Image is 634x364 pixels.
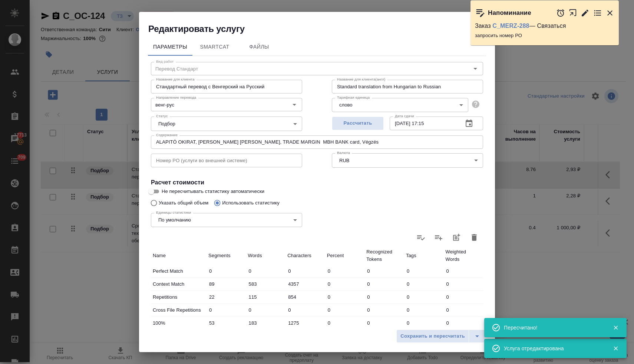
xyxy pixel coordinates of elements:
input: ✎ Введи что-нибудь [364,279,404,289]
input: ✎ Введи что-нибудь [404,318,444,328]
input: ✎ Введи что-нибудь [443,305,483,315]
span: Рассчитать [336,119,380,128]
label: Обновить статистику [412,229,430,246]
button: Open [289,99,300,110]
input: ✎ Введи что-нибудь [404,279,444,289]
button: RUB [337,157,351,164]
p: Заказ — Связаться [475,22,614,30]
button: Добавить статистику в работы [448,229,465,246]
input: ✎ Введи что-нибудь [443,266,483,276]
div: слово [332,98,468,112]
p: 100% [153,319,205,327]
input: ✎ Введи что-нибудь [246,266,286,276]
p: Percent [327,252,363,259]
input: ✎ Введи что-нибудь [404,292,444,302]
p: Напоминание [488,9,531,17]
span: Сохранить и пересчитать [400,332,465,341]
p: Recognized Tokens [366,248,402,263]
label: Слить статистику [430,229,448,246]
p: Cross File Repetitions [153,306,205,314]
p: Repetitions [153,294,205,301]
div: RUB [332,153,483,167]
input: ✎ Введи что-нибудь [364,292,404,302]
button: Рассчитать [332,117,384,130]
button: Закрыть [608,324,623,331]
button: Отложить [556,9,565,17]
button: Редактировать [581,9,590,17]
p: запросить номер РО [475,32,614,39]
p: Context Match [153,281,205,288]
input: ✎ Введи что-нибудь [246,318,286,328]
button: Закрыть [608,345,623,352]
button: Открыть в новой вкладке [569,5,577,21]
input: ✎ Введи что-нибудь [364,318,404,328]
input: ✎ Введи что-нибудь [404,305,444,315]
p: Segments [208,252,244,259]
button: слово [337,102,354,108]
div: split button [396,329,486,343]
input: ✎ Введи что-нибудь [364,266,404,276]
input: ✎ Введи что-нибудь [207,279,246,289]
input: ✎ Введи что-нибудь [285,279,325,289]
input: ✎ Введи что-нибудь [246,305,286,315]
input: ✎ Введи что-нибудь [207,318,246,328]
p: Words [248,252,284,259]
input: ✎ Введи что-нибудь [285,266,325,276]
button: По умолчанию [156,217,193,223]
button: Сохранить и пересчитать [396,329,469,343]
div: Услуга отредактирована [504,345,602,352]
input: ✎ Введи что-нибудь [443,292,483,302]
p: Characters [287,252,323,259]
input: ✎ Введи что-нибудь [207,305,246,315]
span: Файлы [241,42,277,52]
div: Подбор [151,117,302,131]
span: Не пересчитывать статистику автоматически [162,188,264,195]
button: Удалить статистику [465,229,483,246]
input: ✎ Введи что-нибудь [285,318,325,328]
div: По умолчанию [151,213,302,227]
button: Закрыть [605,9,614,17]
input: ✎ Введи что-нибудь [325,305,365,315]
input: ✎ Введи что-нибудь [325,266,365,276]
p: Weighted Words [445,248,481,263]
input: ✎ Введи что-нибудь [246,279,286,289]
button: Подбор [156,121,178,127]
p: Tags [406,252,442,259]
input: ✎ Введи что-нибудь [404,266,444,276]
h2: Редактировать услугу [148,23,495,35]
span: Параметры [152,42,188,52]
button: Перейти в todo [593,9,602,17]
input: ✎ Введи что-нибудь [443,318,483,328]
a: C_MERZ-288 [492,23,529,29]
input: ✎ Введи что-нибудь [207,292,246,302]
input: ✎ Введи что-нибудь [443,279,483,289]
input: ✎ Введи что-нибудь [325,292,365,302]
input: ✎ Введи что-нибудь [325,279,365,289]
input: ✎ Введи что-нибудь [285,305,325,315]
p: Name [153,252,205,259]
input: ✎ Введи что-нибудь [285,292,325,302]
h4: Расчет стоимости [151,178,483,187]
input: ✎ Введи что-нибудь [364,305,404,315]
span: SmartCat [197,42,232,52]
input: ✎ Введи что-нибудь [246,292,286,302]
input: ✎ Введи что-нибудь [325,318,365,328]
div: Пересчитано! [504,324,602,331]
input: ✎ Введи что-нибудь [207,266,246,276]
p: Perfect Match [153,268,205,275]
